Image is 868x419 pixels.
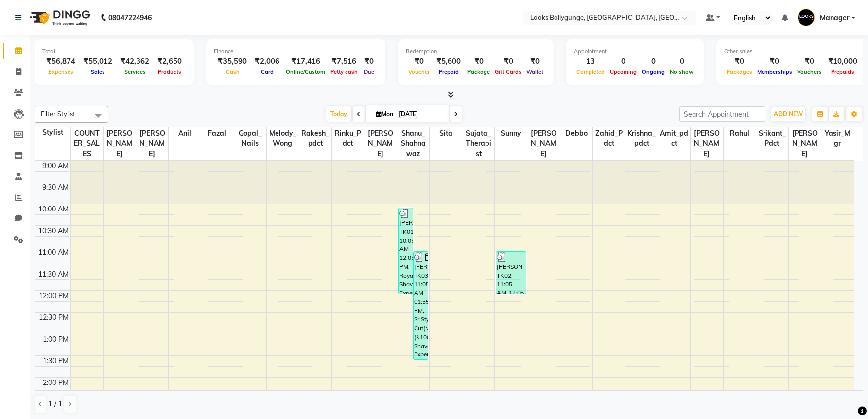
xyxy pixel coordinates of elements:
[679,106,765,122] input: Search Appointment
[436,69,461,75] span: Prepaid
[755,69,795,75] span: Memberships
[755,56,795,67] div: ₹0
[328,69,360,75] span: Petty cash
[625,127,658,150] span: Krishna_pdct
[639,56,667,67] div: 0
[214,47,378,56] div: Finance
[432,56,465,67] div: ₹5,600
[136,127,168,160] span: [PERSON_NAME]
[364,127,396,160] span: [PERSON_NAME]
[328,56,360,67] div: ₹7,516
[332,127,364,150] span: Rinku_Pdct
[122,69,148,75] span: Services
[820,13,849,23] span: Manager
[326,106,351,122] span: Today
[724,56,755,67] div: ₹0
[258,69,276,75] span: Card
[430,127,462,140] span: Sita
[36,247,70,258] div: 11:00 AM
[756,127,788,150] span: Srikant_Pdct
[169,127,201,140] span: anil
[37,291,70,301] div: 12:00 PM
[397,127,429,160] span: Shanu_Shahnawaz
[41,334,70,345] div: 1:00 PM
[36,269,70,279] div: 11:30 AM
[795,56,824,67] div: ₹0
[155,69,184,75] span: Products
[639,69,667,75] span: Ongoing
[267,127,299,150] span: Melody_Wong
[462,127,494,160] span: Sujata_Therapist
[574,69,607,75] span: Completed
[79,56,116,67] div: ₹55,012
[829,69,857,75] span: Prepaids
[283,69,328,75] span: Online/Custom
[465,69,492,75] span: Package
[607,69,639,75] span: Upcoming
[560,127,592,140] span: Debbo
[795,69,824,75] span: Vouchers
[108,4,152,32] b: 08047224946
[299,127,331,150] span: Rakesh_pdct
[42,47,186,56] div: Total
[724,127,756,140] span: Rahul
[41,378,70,388] div: 2:00 PM
[36,226,70,236] div: 10:30 AM
[406,69,432,75] span: Voucher
[691,127,723,160] span: [PERSON_NAME]
[251,56,283,67] div: ₹2,006
[396,107,445,122] input: 2025-09-01
[116,56,153,67] div: ₹42,362
[71,127,103,160] span: COUNTER_SALES
[40,161,70,171] div: 9:00 AM
[524,69,546,75] span: Wallet
[88,69,107,75] span: Sales
[774,110,803,118] span: ADD NEW
[724,69,755,75] span: Packages
[25,4,93,32] img: logo
[492,56,524,67] div: ₹0
[153,56,186,67] div: ₹2,650
[223,69,242,75] span: Cash
[821,127,854,150] span: Yasir_Mgr
[406,56,432,67] div: ₹0
[414,252,428,359] div: [PERSON_NAME], TK03, 11:05 AM-01:35 PM, Sr.Stylist Cut(M) (₹1000),Royal Shave Experience (₹1000),...
[374,110,396,118] span: Mon
[360,56,378,67] div: ₹0
[37,313,70,323] div: 12:30 PM
[667,69,696,75] span: No show
[36,204,70,214] div: 10:00 AM
[283,56,328,67] div: ₹17,416
[41,110,75,118] span: Filter Stylist
[41,356,70,366] div: 1:30 PM
[771,107,805,121] button: ADD NEW
[495,127,527,140] span: sunny
[201,127,233,140] span: Fazal
[798,9,815,26] img: Manager
[824,56,861,67] div: ₹10,000
[214,56,251,67] div: ₹35,590
[667,56,696,67] div: 0
[104,127,136,160] span: [PERSON_NAME]
[40,182,70,193] div: 9:30 AM
[527,127,559,160] span: [PERSON_NAME]
[789,127,821,160] span: [PERSON_NAME]
[399,208,413,294] div: [PERSON_NAME], TK01, 10:05 AM-12:05 PM, Royal Shave Experience (₹1000),Sr.Stylist Cut(M) (₹1000)
[574,47,696,56] div: Appointment
[42,56,79,67] div: ₹56,874
[607,56,639,67] div: 0
[46,69,76,75] span: Expenses
[496,252,526,294] div: [PERSON_NAME], TK02, 11:05 AM-12:05 PM, Blow Dry Sr. Stylist(F)* (₹1500)
[593,127,625,150] span: Zahid_Pdct
[361,69,377,75] span: Due
[234,127,266,150] span: Gopal_Nails
[35,127,70,138] div: Stylist
[574,56,607,67] div: 13
[48,399,62,409] span: 1 / 1
[658,127,690,150] span: amit_pdct
[492,69,524,75] span: Gift Cards
[465,56,492,67] div: ₹0
[524,56,546,67] div: ₹0
[406,47,546,56] div: Redemption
